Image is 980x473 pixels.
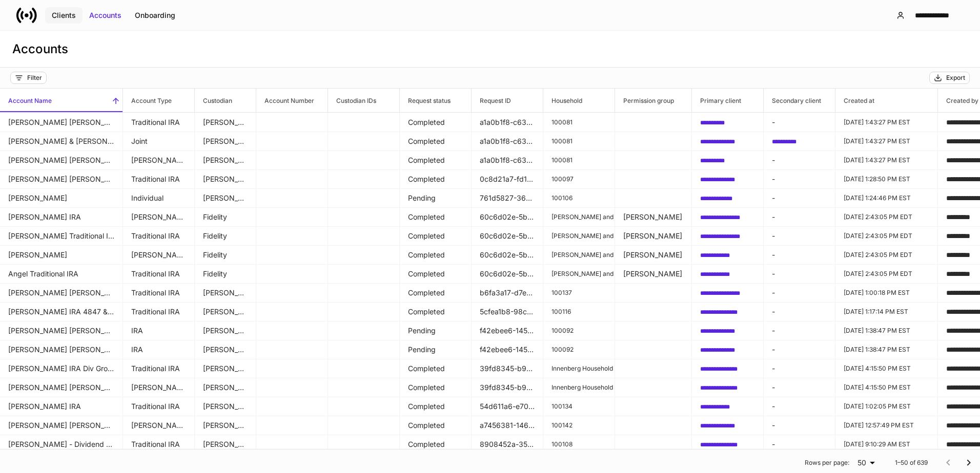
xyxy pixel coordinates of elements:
p: [DATE] 1:43:27 PM EST [844,137,929,145]
td: Completed [400,132,472,151]
h6: Household [543,96,582,105]
td: d96d621c-d7b0-4a37-81d6-2d90becc44f5 [692,378,764,397]
td: 4f99cf5e-1fbf-48cd-b72d-68ae2936891e [692,302,764,321]
td: b6fa3a17-d7e2-451a-b700-50ee5bf8f75a [472,283,543,303]
td: Joe Pearl [615,207,692,227]
p: 100092 [552,346,606,354]
td: a1a0b1f8-c63f-4d65-b613-d753ee8ed0f1 [472,132,543,151]
td: 6d64268b-244c-4cce-9aff-358a39f3c94b [692,397,764,416]
td: 3d0406a7-b83c-4b91-9128-a6f846bd13d6 [692,340,764,359]
p: 100092 [552,327,606,335]
td: Schwab [195,378,256,397]
td: 60c6d02e-5b8a-4b0e-bdd9-f7c854ca9d5c [472,226,543,246]
td: Joe Pearl [615,264,692,284]
p: [DATE] 1:43:27 PM EST [844,118,929,126]
td: 54d611a6-e705-44cc-9bc2-90770e322f2b [472,397,543,416]
td: 2024-12-12T17:57:49.141Z [835,416,938,435]
td: 0c8d21a7-fd1c-421d-a116-d9491efdd086 [472,169,543,189]
td: d96d621c-d7b0-4a37-81d6-2d90becc44f5 [692,359,764,378]
p: Innenberg Household [552,364,606,373]
p: [DATE] 1:17:14 PM EST [844,308,929,316]
td: Roth IRA [123,378,195,397]
td: IRA [123,340,195,359]
p: - [772,193,827,203]
span: Household [543,89,615,112]
span: Account Type [123,89,194,112]
td: 2024-12-12T18:43:27.175Z [835,132,938,151]
td: Roth IRA [123,207,195,227]
h6: Account Number [256,96,314,105]
p: 100106 [552,194,606,202]
p: - [772,155,827,165]
td: Traditional IRA [123,435,195,454]
td: 2025-09-16T18:43:05.116Z [835,207,938,227]
td: 60c6d02e-5b8a-4b0e-bdd9-f7c854ca9d5c [472,245,543,265]
p: [PERSON_NAME] and [PERSON_NAME] [552,232,606,240]
td: 2024-12-12T18:43:27.175Z [835,113,938,132]
td: Completed [400,226,472,246]
p: [DATE] 1:00:18 PM EST [844,289,929,297]
td: Pending [400,340,472,359]
td: 39fd8345-b9c4-48e9-8684-a28be486ce01 [472,378,543,397]
h6: Request ID [472,96,511,105]
td: Completed [400,264,472,284]
p: [DATE] 1:28:50 PM EST [844,175,929,183]
td: 91fa2fec-f749-4675-ac7c-e532798e49a4 [692,132,764,151]
p: [PERSON_NAME] and [PERSON_NAME] [552,270,606,278]
td: 2025-09-16T18:43:05.113Z [835,264,938,284]
h6: Custodian [195,96,232,105]
td: 2024-12-12T18:00:18.670Z [835,283,938,303]
button: Onboarding [128,7,182,24]
td: f42ebee6-1454-4c27-8a41-4c7dbdb1477b [472,340,543,359]
td: Traditional IRA [123,359,195,378]
td: 2025-02-06T21:15:50.311Z [835,359,938,378]
td: db07f105-099f-4fb2-a32a-6789aaccbc58 [692,113,764,132]
p: - [772,345,827,355]
td: Fidelity [195,245,256,265]
p: - [772,439,827,449]
td: 2024-12-12T18:28:50.044Z [835,169,938,189]
div: Clients [52,10,76,20]
td: Pending [400,188,472,208]
td: b1200fb8-842d-4bec-b6f8-042fff78b895 [692,188,764,208]
p: [DATE] 1:02:05 PM EST [844,402,929,411]
p: [DATE] 2:43:05 PM EDT [844,213,929,221]
td: Completed [400,207,472,227]
p: [DATE] 1:24:46 PM EST [844,194,929,202]
span: Custodian [195,89,256,112]
p: [DATE] 4:15:50 PM EST [844,383,929,392]
h6: Created at [835,96,874,105]
p: Rows per page: [805,459,849,467]
td: Completed [400,359,472,378]
td: e2334c01-232d-43a9-b907-36fb968fd8a0 [692,169,764,189]
div: Onboarding [135,10,175,20]
td: Completed [400,283,472,303]
h6: Created by [938,96,978,105]
td: 9a71240a-4d14-4839-9367-387dc06ff64a [692,283,764,303]
td: 8908452a-353e-4cb9-ac8f-005c607302ed [472,435,543,454]
span: Account Number [256,89,328,112]
td: Joe Pearl [615,245,692,265]
span: Primary client [692,89,763,112]
span: Request ID [472,89,543,112]
p: - [772,174,827,184]
td: 3c0c352d-1a9f-40af-929d-2ad54830266f [692,435,764,454]
p: [DATE] 2:43:05 PM EDT [844,232,929,240]
td: 2024-12-23T14:10:29.385Z [835,435,938,454]
td: 39fd8345-b9c4-48e9-8684-a28be486ce01 [472,359,543,378]
td: Schwab [195,321,256,340]
td: Completed [400,302,472,321]
td: 3d0406a7-b83c-4b91-9128-a6f846bd13d6 [692,321,764,340]
td: Schwab [195,169,256,189]
span: Custodian IDs [328,89,399,112]
td: 761d5827-3633-4612-b475-5ac3928a8624 [472,188,543,208]
td: db07f105-099f-4fb2-a32a-6789aaccbc58 [764,132,835,151]
p: 100134 [552,402,606,411]
td: Schwab [195,302,256,321]
button: Go to next page [958,453,979,473]
h6: Request status [400,96,451,105]
td: Traditional IRA [123,169,195,189]
td: 60c6d02e-5b8a-4b0e-bdd9-f7c854ca9d5c [472,264,543,284]
td: IRA [123,321,195,340]
p: 100108 [552,440,606,448]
